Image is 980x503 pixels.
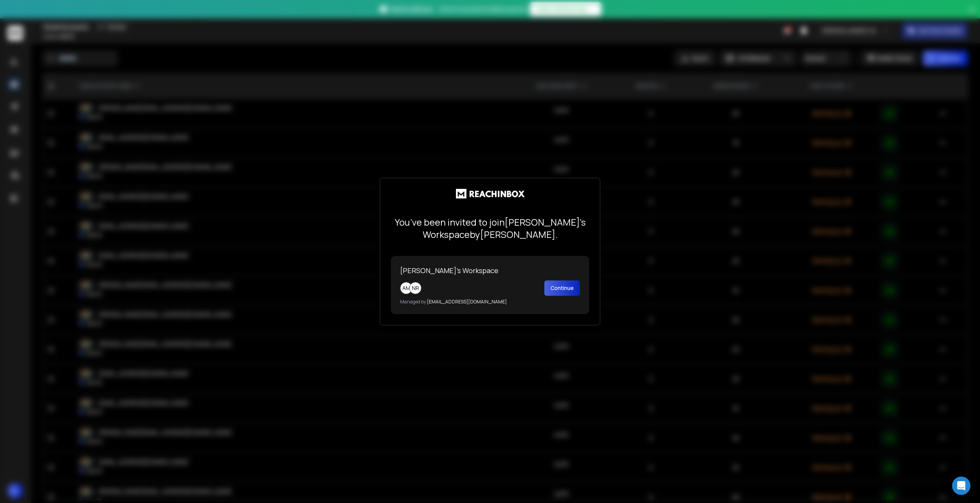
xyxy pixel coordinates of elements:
div: Open Intercom Messenger [952,477,970,495]
p: [EMAIL_ADDRESS][DOMAIN_NAME] [400,299,580,305]
span: Managed by [400,298,426,305]
p: You’ve been invited to join [PERSON_NAME]'s Workspace by [PERSON_NAME] . [391,216,589,241]
div: NR [409,282,421,294]
button: Continue [544,280,580,296]
div: AM [400,282,412,294]
p: [PERSON_NAME]'s Workspace [400,265,580,276]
